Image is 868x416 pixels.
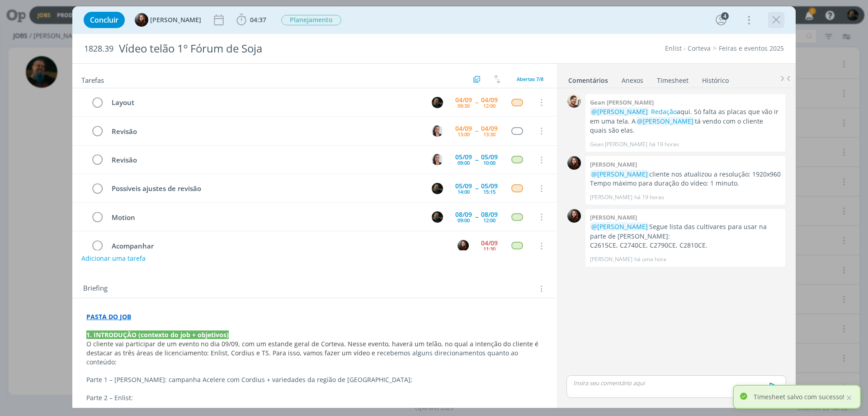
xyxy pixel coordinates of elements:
img: G [567,94,581,108]
b: Gean [PERSON_NAME] [590,98,654,106]
div: 11:30 [483,246,495,251]
img: C [432,154,443,165]
a: PASTA DO JOB [86,312,131,321]
div: Layout [108,97,423,108]
img: M [432,97,443,108]
a: Timesheet [656,72,689,85]
div: 04/09 [481,240,498,246]
div: 12:00 [483,218,495,223]
div: dialog [72,6,796,408]
div: 13:30 [483,132,495,137]
span: @[PERSON_NAME] [591,170,648,178]
button: Planejamento [281,14,342,26]
span: -- [475,214,478,220]
b: [PERSON_NAME] [590,213,637,221]
div: 10:00 [483,160,495,165]
img: arrow-down-up.svg [494,75,500,83]
div: 12:00 [483,103,495,108]
div: 15:15 [483,189,495,194]
div: 08/09 [481,211,498,218]
div: Revisão [108,154,423,166]
span: @[PERSON_NAME] [591,222,648,231]
span: @[PERSON_NAME] [591,107,648,116]
p: [PERSON_NAME] [590,193,632,201]
div: 05/09 [481,183,498,189]
div: 05/09 [455,183,472,189]
span: @[PERSON_NAME] [637,117,693,125]
span: O cliente vai participar de um evento no dia 09/09, com um estande geral de Corteva. Nesse evento... [86,339,540,357]
div: Motion [108,212,423,223]
span: há 19 horas [649,140,679,148]
span: 1828.39 [84,44,113,54]
span: Tarefas [81,74,104,85]
p: cliente nos atualizou a resolução: 1920x960 [590,170,781,179]
div: 05/09 [455,154,472,160]
p: ecebemos alguns direcionamentos quanto ao conteúdo: [86,339,543,367]
div: 04/09 [481,125,498,132]
span: [PERSON_NAME] [150,17,201,23]
a: Redação [651,107,677,116]
span: -- [475,128,478,134]
strong: 1. INTRODUÇÃO (contexto do job + objetivos) [86,330,229,339]
div: Vídeo telão 1º Fórum de Soja [115,38,489,60]
button: E [456,239,470,253]
button: C [430,124,444,138]
p: C2615CE, C2740CE, C2790CE, C2810CE. [590,241,781,250]
b: [PERSON_NAME] [590,160,637,168]
div: 13:00 [458,132,470,137]
a: Enlist - Corteva [665,44,711,53]
button: Concluir [84,12,125,28]
span: há uma hora [634,255,666,263]
div: Revisão [108,126,423,137]
div: 08/09 [455,211,472,218]
div: Acompanhar [108,240,449,252]
p: Segue lista das cultivares para usar na parte de [PERSON_NAME]: [590,222,781,241]
span: -- [475,99,478,105]
div: Anexos [622,76,643,85]
div: 14:00 [458,189,470,194]
p: Timesheet salvo com sucesso! [754,392,844,402]
span: Abertas 7/8 [517,76,543,82]
a: Histórico [702,72,729,85]
button: 4 [714,13,728,27]
a: Comentários [568,72,609,85]
button: 04:37 [234,13,269,27]
span: -- [475,157,478,163]
button: E[PERSON_NAME] [135,13,201,27]
button: M [430,182,444,195]
button: Adicionar uma tarefa [81,250,146,267]
img: C [432,125,443,137]
div: 09:00 [458,160,470,165]
p: aqui. Só falta as placas que vão ir em uma tela. A tá vendo com o cliente quais são elas. [590,107,781,135]
button: M [430,210,444,224]
button: C [430,153,444,167]
span: Concluir [90,16,118,24]
span: 04:37 [250,15,266,24]
span: Parte 2 – Enlist: [86,393,133,402]
p: Gean [PERSON_NAME] [590,140,647,148]
div: 4 [721,12,729,20]
img: M [432,183,443,194]
span: Parte 1 – [PERSON_NAME]: campanha Acelere com Cordius + variedades da região de [GEOGRAPHIC_DATA]; [86,375,412,384]
span: Briefing [83,283,108,295]
img: E [135,13,148,27]
img: E [567,209,581,223]
img: E [458,240,469,251]
div: 04/09 [455,125,472,132]
p: [PERSON_NAME] [590,255,632,263]
div: Possíveis ajustes de revisão [108,183,423,194]
p: Tempo máximo para duração do vídeo: 1 minuto. [590,179,781,188]
div: 04/09 [455,97,472,103]
button: M [430,96,444,109]
img: E [567,156,581,170]
a: Feiras e eventos 2025 [719,44,784,53]
img: M [432,211,443,223]
span: -- [475,185,478,191]
div: 09:30 [458,103,470,108]
span: Planejamento [281,15,341,25]
div: 05/09 [481,154,498,160]
div: 09:00 [458,218,470,223]
div: 04/09 [481,97,498,103]
span: há 19 horas [634,193,664,201]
